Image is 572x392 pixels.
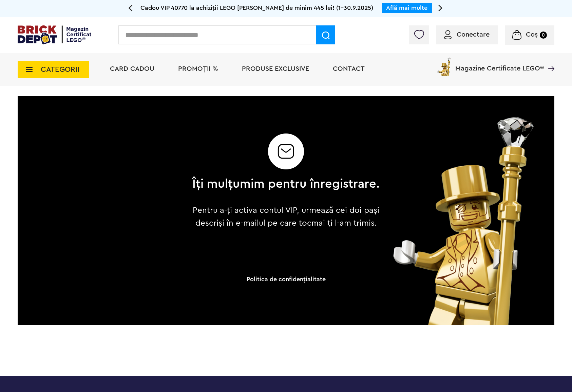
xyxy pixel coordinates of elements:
a: Contact [333,65,365,72]
a: Magazine Certificate LEGO® [544,56,554,63]
span: Magazine Certificate LEGO® [455,56,544,72]
a: Află mai multe [386,5,427,11]
span: Conectare [457,31,490,38]
span: Cadou VIP 40770 la achiziții LEGO [PERSON_NAME] de minim 445 lei! (1-30.9.2025) [140,5,373,11]
a: Politica de confidenţialitate [247,276,326,282]
p: Pentru a-ți activa contul VIP, urmează cei doi pași descriși în e-mailul pe care tocmai ți l-am t... [187,204,385,230]
span: Coș [526,31,538,38]
small: 0 [540,32,547,39]
h2: Îți mulțumim pentru înregistrare. [192,178,380,190]
span: CATEGORII [41,66,79,73]
a: PROMOȚII % [178,65,218,72]
a: Card Cadou [110,65,154,72]
a: Produse exclusive [242,65,309,72]
a: Conectare [444,31,490,38]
